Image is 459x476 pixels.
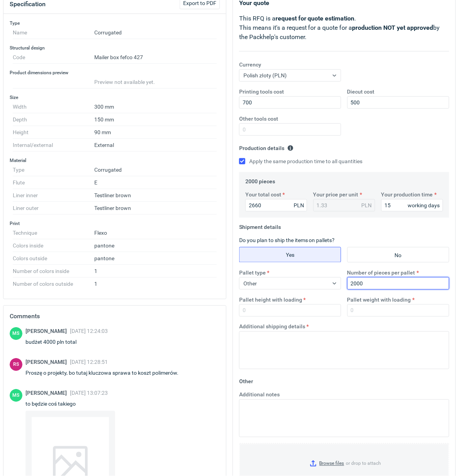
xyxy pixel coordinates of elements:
h3: Type [10,20,220,26]
strong: request for quote estimation [275,15,355,22]
dt: Height [13,126,94,139]
label: Your price per unit [313,191,359,198]
dd: 150 mm [94,113,217,126]
h2: Comments [10,312,220,321]
div: to będzie coś takiego [25,400,115,408]
dt: Liner inner [13,189,94,202]
label: Diecut cost [347,88,375,96]
div: Proszę o projekty, bo tutaj kluczowa sprawa to koszt polimerów. [25,369,188,377]
label: Apply the same production time to all quantities [239,157,363,165]
dd: 1 [94,265,217,278]
dd: Corrugated [94,164,217,176]
div: PLN [362,201,372,209]
dt: Code [13,51,94,64]
dt: Width [13,101,94,113]
span: [PERSON_NAME] [25,390,70,396]
dt: Colors outside [13,252,94,265]
dd: 300 mm [94,101,217,113]
dd: pantone [94,252,217,265]
span: [PERSON_NAME] [25,359,70,365]
h3: Size [10,94,220,101]
input: 0 [239,304,341,317]
dd: Corrugated [94,26,217,39]
span: Export to PDF [183,0,216,6]
span: Polish złoty (PLN) [243,72,287,78]
figcaption: MS [10,328,22,340]
dd: 90 mm [94,126,217,139]
dd: 1 [94,278,217,287]
h3: Material [10,157,220,164]
h3: Product dimensions preview [10,70,220,76]
div: budżet 4000 pln total [25,338,108,346]
div: working days [408,201,440,209]
p: This RFQ is a . This means it's a request for a quote for a by the Packhelp's customer. [239,14,449,42]
div: Maciej Sikora [10,328,22,340]
legend: Shipment details [239,221,281,230]
figcaption: MS [10,389,22,402]
dd: Testliner brown [94,189,217,202]
input: 0 [347,277,449,290]
dt: Internal/external [13,139,94,152]
label: Additional shipping details [239,323,305,331]
dd: Mailer box fefco 427 [94,51,217,64]
label: Yes [239,247,341,263]
dt: Liner outer [13,202,94,215]
dt: Number of colors inside [13,265,94,278]
label: Currency [239,61,261,68]
dd: E [94,176,217,189]
h3: Print [10,220,220,227]
input: 0 [239,123,341,136]
input: 0 [347,304,449,317]
label: Pallet height with loading [239,296,302,304]
span: Other [243,280,257,287]
label: Additional notes [239,391,280,399]
span: Preview not available yet. [94,79,155,85]
dt: Name [13,26,94,39]
label: Your total cost [245,191,281,198]
span: [PERSON_NAME] [25,328,70,334]
input: 0 [245,199,307,212]
h3: Structural design [10,45,220,51]
dt: Depth [13,113,94,126]
div: Maciej Sikora [10,389,22,402]
input: 0 [347,96,449,109]
figcaption: RS [10,358,22,371]
legend: Other [239,375,253,385]
label: Do you plan to ship the items on pallets? [239,237,335,243]
label: Printing tools cost [239,88,284,96]
label: No [347,247,449,263]
legend: Production details [239,142,294,151]
dt: Type [13,164,94,176]
dt: Flute [13,176,94,189]
dd: Testliner brown [94,202,217,215]
span: [DATE] 12:28:51 [70,359,108,365]
label: Other tools cost [239,115,278,123]
dt: Technique [13,227,94,239]
div: Rafał Stani [10,358,22,371]
strong: production NOT yet approved [352,24,433,31]
legend: 2000 pieces [245,175,275,184]
dd: Flexo [94,227,217,239]
label: Pallet type [239,269,266,276]
input: 0 [381,199,443,212]
span: [DATE] 12:24:03 [70,328,108,334]
label: Your production time [381,191,433,198]
label: Number of pieces per pallet [347,269,415,276]
span: [DATE] 13:07:23 [70,390,108,396]
label: Pallet weight with loading [347,296,411,304]
dt: Number of colors outside [13,278,94,287]
dt: Colors inside [13,239,94,252]
dd: pantone [94,239,217,252]
input: 0 [239,96,341,109]
div: PLN [294,201,304,209]
dd: External [94,139,217,152]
